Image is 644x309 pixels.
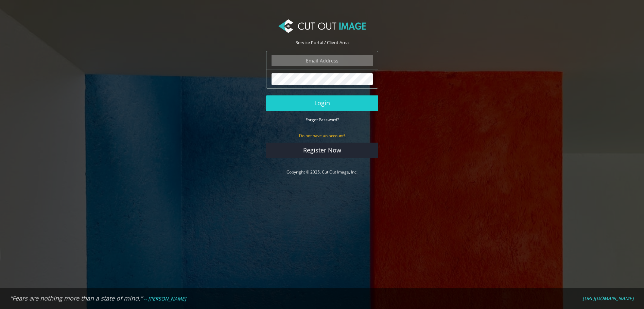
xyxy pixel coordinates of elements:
span: Service Portal / Client Area [296,39,349,46]
a: Register Now [266,143,378,158]
em: -- [PERSON_NAME] [143,295,186,302]
em: [URL][DOMAIN_NAME] [582,295,634,302]
button: Login [266,95,378,111]
em: “Fears are nothing more than a state of mind.” [10,294,142,302]
input: Email Address [272,55,373,66]
a: Copyright © 2025, Cut Out Image, Inc. [286,169,358,175]
small: Do not have an account? [299,133,345,139]
a: [URL][DOMAIN_NAME] [582,295,634,302]
small: Forgot Password? [306,117,339,123]
img: Cut Out Image [278,19,365,33]
a: Forgot Password? [306,116,339,123]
